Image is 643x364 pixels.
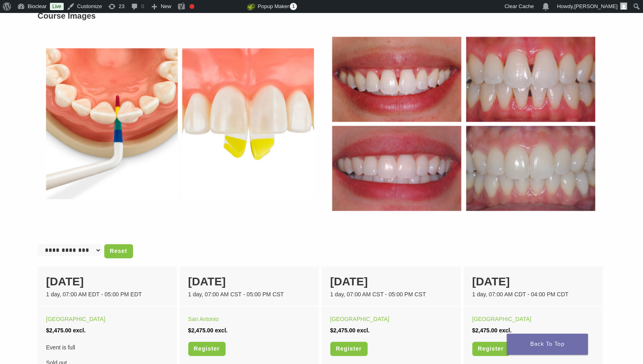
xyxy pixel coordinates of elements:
span: excl. [499,327,512,334]
a: [GEOGRAPHIC_DATA] [472,316,531,322]
span: Event is full [46,342,168,353]
a: Live [50,3,64,10]
div: 1 day, 07:00 AM CST - 05:00 PM CST [330,290,452,299]
a: Back To Top [507,334,588,355]
div: [DATE] [472,273,594,290]
span: excl. [73,327,86,334]
a: [GEOGRAPHIC_DATA] [46,316,105,322]
span: $2,475.00 [330,327,355,334]
a: Register [188,342,226,356]
a: Register [472,342,510,356]
div: Focus keyphrase not set [189,4,194,9]
img: Views over 48 hours. Click for more Jetpack Stats. [202,2,247,12]
div: [DATE] [46,273,168,290]
div: 1 day, 07:00 AM CDT - 04:00 PM CDT [472,290,594,299]
span: [PERSON_NAME] [574,3,617,9]
span: 1 [290,3,297,10]
span: $2,475.00 [188,327,213,334]
div: [DATE] [188,273,310,290]
span: excl. [215,327,228,334]
div: 1 day, 07:00 AM EDT - 05:00 PM EDT [46,290,168,299]
div: [DATE] [330,273,452,290]
a: [GEOGRAPHIC_DATA] [330,316,389,322]
a: Reset [104,244,133,258]
div: 1 day, 07:00 AM CST - 05:00 PM CST [188,290,310,299]
span: $2,475.00 [46,327,71,334]
span: excl. [357,327,370,334]
span: $2,475.00 [472,327,497,334]
a: Register [330,342,368,356]
a: San Antonio [188,316,219,322]
h3: Course Images [38,10,606,22]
